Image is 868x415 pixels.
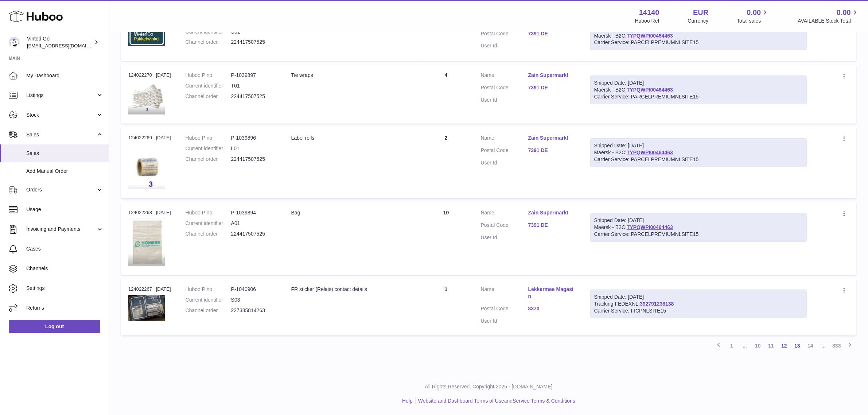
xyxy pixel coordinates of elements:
[830,339,843,352] a: 833
[481,72,528,81] dt: Name
[737,18,769,24] span: Total sales
[481,30,528,39] dt: Postal Code
[26,131,96,138] span: Sales
[418,398,504,404] a: Website and Dashboard Terms of Use
[26,72,104,79] span: My Dashboard
[419,127,474,198] td: 2
[590,138,807,167] div: Maersk - B2C:
[291,209,412,216] div: Bag
[725,339,738,352] a: 1
[186,39,231,46] dt: Channel order
[26,150,104,157] span: Sales
[128,81,165,115] img: 1743519132.jpeg
[231,93,277,100] dd: 224417507525
[231,135,277,141] dd: P-1039896
[594,142,803,149] div: Shipped Date: [DATE]
[291,72,412,79] div: Tie wraps
[26,112,96,119] span: Stock
[26,265,104,272] span: Channels
[594,217,803,224] div: Shipped Date: [DATE]
[419,11,474,61] td: 1
[231,220,277,227] dd: A01
[291,286,412,293] div: FR sticker (Relais) contact details
[640,301,674,307] a: 392791238138
[481,318,528,325] dt: User Id
[635,18,659,24] div: Huboo Ref
[186,296,231,303] dt: Current identifier
[186,72,231,79] dt: Huboo P no
[26,226,96,233] span: Invoicing and Payments
[481,234,528,241] dt: User Id
[186,93,231,100] dt: Channel order
[528,222,576,229] a: 7391 DE
[419,279,474,336] td: 1
[128,72,171,78] div: 124022270 | [DATE]
[528,84,576,91] a: 7391 DE
[128,135,171,141] div: 124022269 | [DATE]
[26,92,96,99] span: Listings
[627,224,673,230] a: TYPQWPI00464463
[594,231,803,238] div: Carrier Service: PARCELPREMIUMNLSITE15
[128,209,171,216] div: 124022268 | [DATE]
[231,156,277,163] dd: 224417507525
[115,383,862,390] p: All Rights Reserved. Copyright 2025 - [DOMAIN_NAME]
[594,294,803,300] div: Shipped Date: [DATE]
[528,286,576,300] a: Lekkermee Magasin
[231,72,277,79] dd: P-1039897
[416,397,575,404] li: and
[231,145,277,152] dd: L01
[481,159,528,166] dt: User Id
[627,87,673,93] a: TYPQWPI00464463
[627,33,673,39] a: TYPQWPI00464463
[747,8,761,18] span: 0.00
[481,97,528,104] dt: User Id
[481,84,528,93] dt: Postal Code
[231,307,277,314] dd: 227385814263
[481,42,528,49] dt: User Id
[688,18,709,24] div: Currency
[528,30,576,37] a: 7391 DE
[817,339,830,352] span: ...
[528,135,576,141] a: Zain Supermarkt
[128,295,165,321] img: 141401745304495.jpeg
[186,156,231,163] dt: Channel order
[186,82,231,89] dt: Current identifier
[291,135,412,141] div: Label rolls
[693,8,708,18] strong: EUR
[751,339,764,352] a: 10
[26,168,104,175] span: Add Manual Order
[186,230,231,237] dt: Channel order
[804,339,817,352] a: 14
[528,147,576,154] a: 7391 DE
[590,213,807,242] div: Maersk - B2C:
[231,209,277,216] dd: P-1039894
[186,145,231,152] dt: Current identifier
[26,305,104,311] span: Returns
[402,398,413,404] a: Help
[737,8,769,24] a: 0.00 Total sales
[738,339,751,352] span: ...
[590,290,807,318] div: Tracking FEDEXNL:
[186,220,231,227] dt: Current identifier
[764,339,778,352] a: 11
[481,135,528,143] dt: Name
[231,230,277,237] dd: 224417507525
[481,286,528,302] dt: Name
[594,39,803,46] div: Carrier Service: PARCELPREMIUMNLSITE15
[481,147,528,156] dt: Postal Code
[231,82,277,89] dd: T01
[186,209,231,216] dt: Huboo P no
[419,202,474,275] td: 10
[27,35,93,49] div: Vinted Go
[128,218,165,266] img: 1743518409.jpeg
[231,296,277,303] dd: S03
[9,320,100,333] a: Log out
[513,398,575,404] a: Service Terms & Conditions
[27,43,107,49] span: [EMAIL_ADDRESS][DOMAIN_NAME]
[778,339,791,352] a: 12
[639,8,659,18] strong: 14140
[594,79,803,86] div: Shipped Date: [DATE]
[481,209,528,218] dt: Name
[26,186,96,193] span: Orders
[9,37,20,48] img: internalAdmin-14140@internal.huboo.com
